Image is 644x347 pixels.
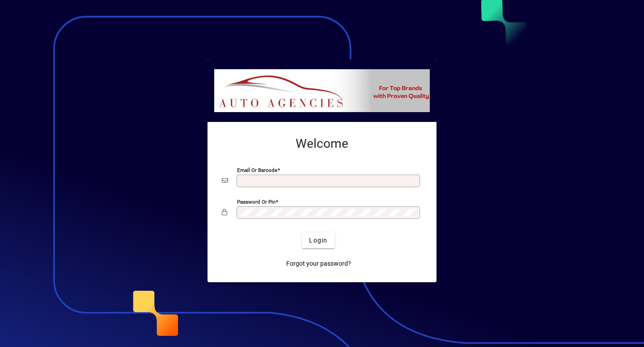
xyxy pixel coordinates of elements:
[222,136,422,151] h2: Welcome
[286,259,351,268] span: Forgot your password?
[283,255,355,272] a: Forgot your password?
[309,236,327,245] span: Login
[302,232,335,248] button: Login
[237,199,275,205] mat-label: Password or Pin
[237,167,277,173] mat-label: Email or Barcode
